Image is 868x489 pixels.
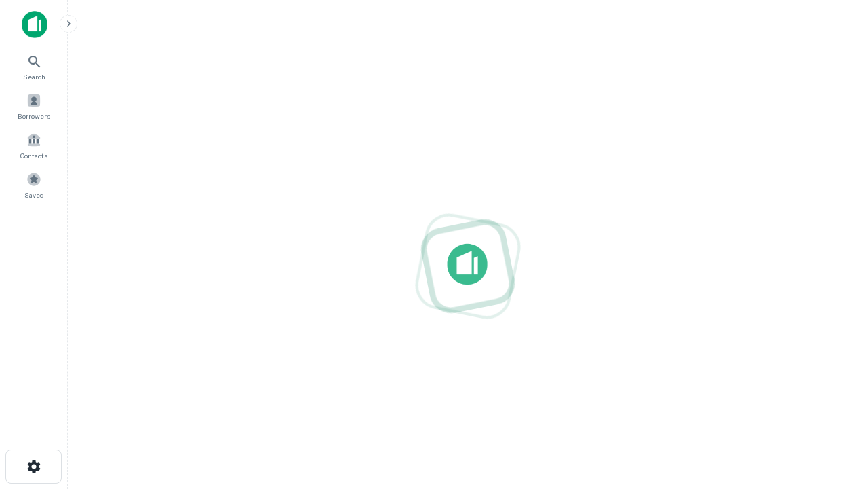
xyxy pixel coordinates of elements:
a: Saved [4,166,64,203]
a: Search [4,48,64,85]
span: Contacts [20,150,47,161]
span: Saved [24,189,44,200]
span: Search [23,71,45,82]
img: capitalize-icon.png [22,11,47,38]
a: Borrowers [4,88,64,124]
span: Borrowers [18,111,50,122]
a: Contacts [4,127,64,164]
iframe: Chat Widget [800,337,868,402]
